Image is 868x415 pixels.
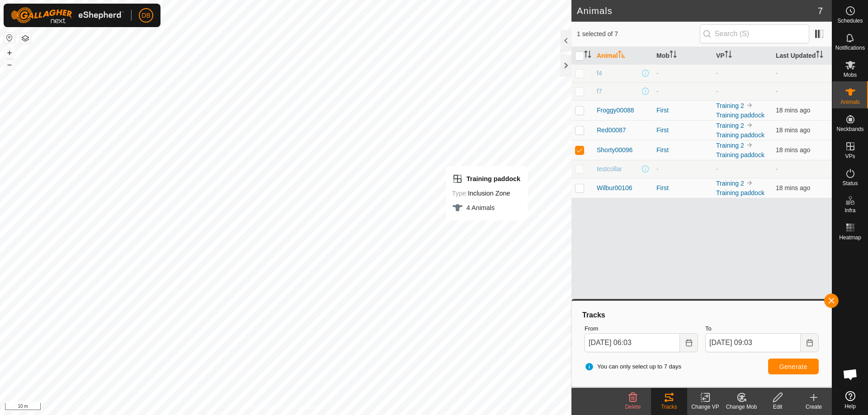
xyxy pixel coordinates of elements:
[768,359,819,374] button: Generate
[4,59,15,70] button: –
[716,165,718,173] app-display-virtual-paddock-transition: -
[832,387,868,413] a: Help
[670,52,677,59] p-sorticon: Activate to sort
[597,145,632,155] span: Shorty00096
[597,106,634,115] span: Froggy00088
[700,24,809,43] input: Search (S)
[653,47,712,65] th: Mob
[593,47,653,65] th: Animal
[687,403,723,411] div: Change VP
[845,154,855,159] span: VPs
[796,403,832,411] div: Create
[818,4,823,18] span: 7
[716,112,764,119] a: Training paddock
[597,69,602,78] span: f4
[746,102,753,109] img: to
[452,202,520,213] div: 4 Animals
[776,165,778,173] span: -
[4,33,15,43] button: Reset Map
[716,70,718,77] app-display-virtual-paddock-transition: -
[776,88,778,95] span: -
[837,18,863,23] span: Schedules
[597,164,622,174] span: testcollar
[716,180,744,187] a: Training 2
[836,126,863,132] span: Neckbands
[656,164,709,174] div: -
[656,126,709,135] div: First
[716,131,764,139] a: Training paddock
[776,126,810,134] span: 14 Sept 2025, 8:54 am
[295,403,321,411] a: Contact Us
[776,184,810,191] span: 14 Sept 2025, 8:54 am
[577,5,818,16] h2: Animals
[597,183,632,193] span: Wilbur00106
[452,188,520,199] div: Inclusion Zone
[746,179,753,187] img: to
[779,363,807,370] span: Generate
[844,404,856,409] span: Help
[816,52,823,59] p-sorticon: Activate to sort
[844,208,855,213] span: Infra
[716,151,764,159] a: Training paddock
[725,52,732,59] p-sorticon: Activate to sort
[625,404,641,410] span: Delete
[581,310,822,321] div: Tracks
[835,45,865,51] span: Notifications
[577,29,700,39] span: 1 selected of 7
[837,361,864,388] div: Open chat
[776,70,778,77] span: -
[452,190,468,197] label: Type:
[585,362,681,371] span: You can only select up to 7 days
[618,52,625,59] p-sorticon: Activate to sort
[597,87,602,96] span: f7
[801,333,819,352] button: Choose Date
[772,47,832,65] th: Last Updated
[656,106,709,115] div: First
[585,324,698,333] label: From
[746,141,753,149] img: to
[716,102,744,109] a: Training 2
[712,47,772,65] th: VP
[584,52,591,59] p-sorticon: Activate to sort
[11,7,124,23] img: Gallagher Logo
[776,107,810,114] span: 14 Sept 2025, 8:54 am
[656,183,709,193] div: First
[142,11,150,20] span: DB
[839,235,861,240] span: Heatmap
[840,99,860,105] span: Animals
[716,122,744,129] a: Training 2
[656,87,709,96] div: -
[20,33,31,44] button: Map Layers
[759,403,796,411] div: Edit
[452,173,520,184] div: Training paddock
[842,181,858,186] span: Status
[844,72,857,78] span: Mobs
[656,69,709,78] div: -
[776,146,810,154] span: 14 Sept 2025, 8:54 am
[597,126,626,135] span: Red00087
[651,403,687,411] div: Tracks
[705,324,819,333] label: To
[680,333,698,352] button: Choose Date
[716,142,744,149] a: Training 2
[716,189,764,196] a: Training paddock
[723,403,759,411] div: Change Mob
[4,47,15,58] button: +
[250,403,284,411] a: Privacy Policy
[716,88,718,95] app-display-virtual-paddock-transition: -
[656,145,709,155] div: First
[746,121,753,129] img: to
